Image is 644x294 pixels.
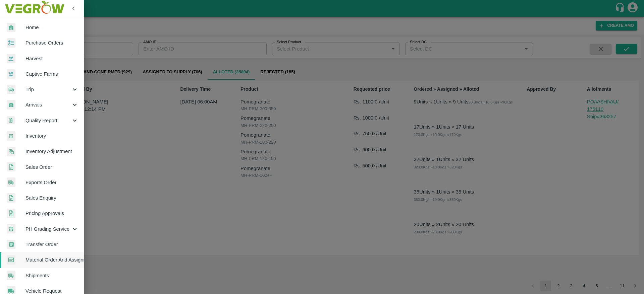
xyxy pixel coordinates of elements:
[25,225,71,233] span: PH Grading Service
[25,55,78,62] span: Harvest
[7,23,15,32] img: whArrival
[25,148,78,155] span: Inventory Adjustment
[7,69,15,79] img: harvest
[7,100,15,110] img: whArrival
[7,162,15,172] img: sales
[7,209,15,218] img: sales
[25,163,78,171] span: Sales Order
[25,70,78,78] span: Captive Farms
[7,240,15,249] img: whTransfer
[7,193,15,203] img: sales
[25,24,78,31] span: Home
[7,255,15,265] img: centralMaterial
[25,194,78,202] span: Sales Enquiry
[25,256,78,264] span: Material Order And Assignment
[7,85,15,94] img: delivery
[25,86,71,93] span: Trip
[7,131,15,141] img: whInventory
[7,177,15,187] img: shipments
[25,179,78,186] span: Exports Order
[7,54,15,64] img: harvest
[7,147,15,156] img: inventory
[25,117,71,124] span: Quality Report
[25,101,71,108] span: Arrivals
[7,224,15,234] img: whTracker
[7,38,15,48] img: reciept
[25,272,78,279] span: Shipments
[7,271,15,280] img: shipments
[25,39,78,47] span: Purchase Orders
[25,241,78,248] span: Transfer Order
[7,116,15,125] img: qualityReport
[25,132,78,140] span: Inventory
[25,210,78,217] span: Pricing Approvals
